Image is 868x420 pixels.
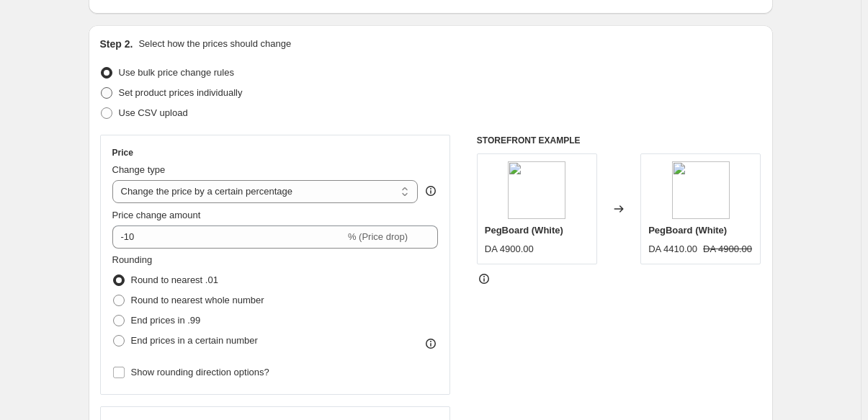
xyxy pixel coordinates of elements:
img: Red_WhiteModernNewProductInstagramPost_80x.png [672,161,730,219]
span: Round to nearest .01 [131,274,218,285]
h3: Price [112,147,133,158]
span: PegBoard (White) [485,225,563,236]
strike: DA 4900.00 [703,242,752,256]
div: help [424,184,438,198]
img: Red_WhiteModernNewProductInstagramPost_80x.png [508,161,565,219]
span: Price change amount [112,210,201,220]
span: End prices in a certain number [131,335,258,346]
p: Select how the prices should change [138,37,291,51]
span: Use CSV upload [119,107,188,118]
span: Set product prices individually [119,87,243,98]
span: PegBoard (White) [648,225,727,236]
h6: STOREFRONT EXAMPLE [477,135,761,146]
span: Rounding [112,254,153,265]
span: Use bulk price change rules [119,67,234,78]
div: DA 4900.00 [485,242,534,256]
span: % (Price drop) [348,231,408,242]
h2: Step 2. [100,37,133,51]
div: DA 4410.00 [648,242,697,256]
span: Show rounding direction options? [131,367,269,377]
span: Change type [112,164,166,175]
input: -15 [112,225,345,249]
span: End prices in .99 [131,315,201,326]
span: Round to nearest whole number [131,295,264,305]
